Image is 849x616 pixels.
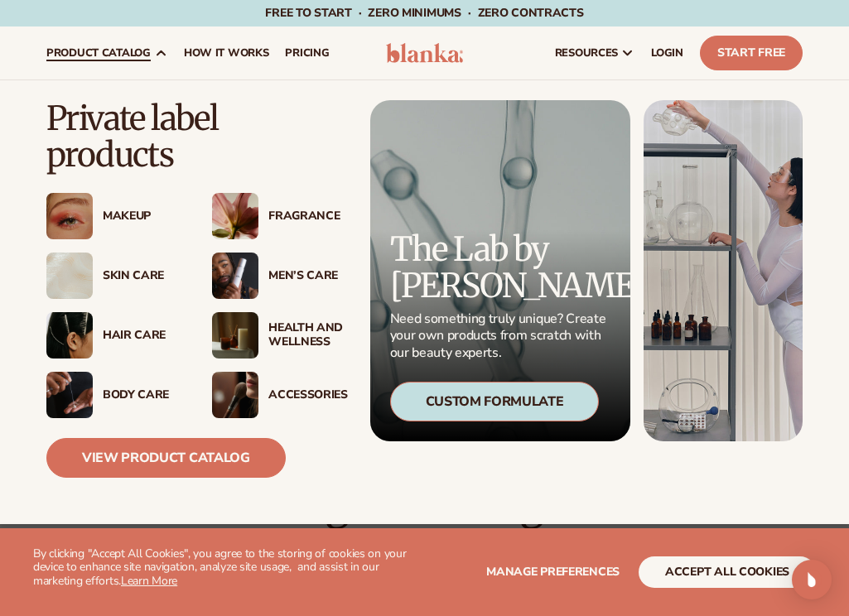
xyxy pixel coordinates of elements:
[265,5,583,21] span: Free to start · ZERO minimums · ZERO contracts
[46,193,93,239] img: Female with glitter eye makeup.
[46,100,345,173] p: Private label products
[184,46,269,60] span: How It Works
[212,193,345,239] a: Pink blooming flower. Fragrance
[46,253,179,299] a: Cream moisturizer swatch. Skin Care
[268,321,345,349] div: Health And Wellness
[390,382,600,421] div: Custom Formulate
[370,100,630,441] a: Microscopic product formula. The Lab by [PERSON_NAME] Need something truly unique? Create your ow...
[212,372,345,418] a: Female with makeup brush. Accessories
[46,312,179,359] a: Female hair pulled back with clips. Hair Care
[46,253,93,299] img: Cream moisturizer swatch.
[700,36,803,70] a: Start Free
[268,209,345,224] div: Fragrance
[643,26,692,79] a: LOGIN
[639,556,816,588] button: accept all cookies
[38,26,176,79] a: product catalog
[103,388,179,402] div: Body Care
[277,26,337,79] a: pricing
[46,372,93,418] img: Male hand applying moisturizer.
[46,438,286,478] a: View Product Catalog
[486,564,620,580] span: Manage preferences
[103,329,179,343] div: Hair Care
[486,556,620,588] button: Manage preferences
[176,26,277,79] a: How It Works
[285,46,329,60] span: pricing
[103,269,179,283] div: Skin Care
[792,560,832,599] div: Open Intercom Messenger
[547,26,643,79] a: resources
[46,193,179,239] a: Female with glitter eye makeup. Makeup
[386,43,463,63] img: logo
[651,46,683,60] span: LOGIN
[121,573,177,589] a: Learn More
[212,193,258,239] img: Pink blooming flower.
[212,253,345,299] a: Male holding moisturizer bottle. Men’s Care
[46,372,179,418] a: Male hand applying moisturizer. Body Care
[103,209,179,224] div: Makeup
[212,253,258,299] img: Male holding moisturizer bottle.
[46,46,151,60] span: product catalog
[212,312,345,359] a: Candles and incense on table. Health And Wellness
[46,312,93,359] img: Female hair pulled back with clips.
[390,310,610,362] p: Need something truly unique? Create your own products from scratch with our beauty experts.
[390,231,610,304] p: The Lab by [PERSON_NAME]
[268,269,345,283] div: Men’s Care
[33,547,425,589] p: By clicking "Accept All Cookies", you agree to the storing of cookies on your device to enhance s...
[212,372,258,418] img: Female with makeup brush.
[268,388,345,402] div: Accessories
[644,100,803,441] img: Female in lab with equipment.
[212,312,258,359] img: Candles and incense on table.
[555,46,618,60] span: resources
